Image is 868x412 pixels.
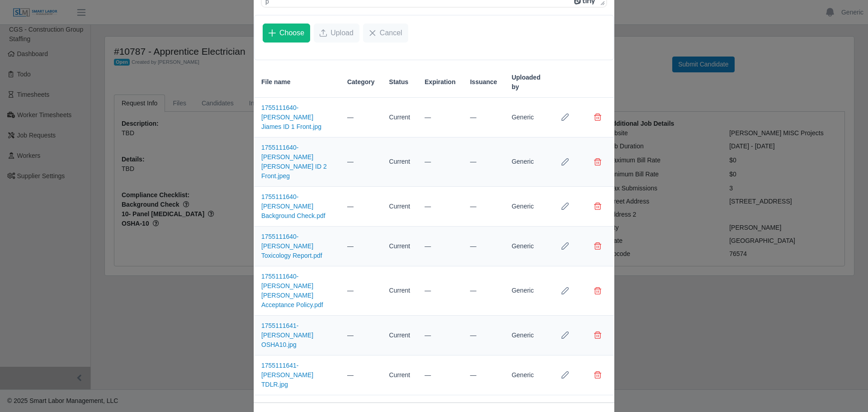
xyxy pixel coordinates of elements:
button: Cancel [363,24,408,43]
td: Generic [505,137,549,187]
td: — [463,266,505,316]
span: Category [347,77,375,87]
button: Upload [314,24,359,43]
span: Choose [279,28,304,38]
td: — [340,137,382,187]
td: — [417,227,462,266]
td: — [417,266,462,316]
td: — [463,137,505,187]
a: 1755111640-[PERSON_NAME] [PERSON_NAME] ID 2 Front.jpeg [261,144,327,180]
td: — [340,227,382,266]
span: File name [261,77,291,87]
a: 1755111640-[PERSON_NAME] Jiames ID 1 Front.jpg [261,104,321,130]
td: Generic [505,355,549,395]
td: Generic [505,266,549,316]
button: Row Edit [556,197,574,215]
td: — [463,355,505,395]
td: — [340,266,382,316]
span: Uploaded by [512,73,542,92]
td: Current [382,187,418,227]
button: Row Edit [556,326,574,344]
span: Cancel [380,28,402,38]
td: — [417,316,462,355]
td: Generic [505,98,549,137]
button: Choose [263,24,310,43]
td: Current [382,98,418,137]
span: Expiration [425,77,455,87]
button: Delete file [589,153,607,171]
td: — [340,98,382,137]
a: 1755111641-[PERSON_NAME] TDLR.jpg [261,362,313,388]
a: 1755111640-[PERSON_NAME] Background Check.pdf [261,193,325,219]
td: — [463,98,505,137]
button: Row Edit [556,108,574,126]
td: Current [382,355,418,395]
td: — [417,98,462,137]
button: Row Edit [556,366,574,384]
button: Row Edit [556,282,574,300]
button: Row Edit [556,153,574,171]
td: — [340,355,382,395]
button: Delete file [589,108,607,126]
td: — [463,187,505,227]
td: Current [382,316,418,355]
td: Generic [505,227,549,266]
span: Status [389,77,409,87]
a: 1755111640-[PERSON_NAME] [PERSON_NAME] Acceptance Policy.pdf [261,273,323,308]
td: — [417,137,462,187]
td: — [340,187,382,227]
button: Delete file [589,366,607,384]
button: Delete file [589,197,607,215]
td: Current [382,227,418,266]
a: 1755111641-[PERSON_NAME] OSHA10.jpg [261,322,313,348]
td: — [417,187,462,227]
body: Rich Text Area. Press ALT-0 for help. [7,7,337,17]
td: Generic [505,316,549,355]
td: — [463,316,505,355]
td: — [463,227,505,266]
a: 1755111640-[PERSON_NAME] Toxicology Report.pdf [261,233,322,259]
button: Delete file [589,282,607,300]
button: Delete file [589,326,607,344]
td: — [340,316,382,355]
span: Issuance [470,77,497,87]
button: Row Edit [556,237,574,255]
td: Current [382,266,418,316]
td: Generic [505,187,549,227]
td: — [417,355,462,395]
span: Upload [330,28,354,38]
button: Delete file [589,237,607,255]
td: Current [382,137,418,187]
